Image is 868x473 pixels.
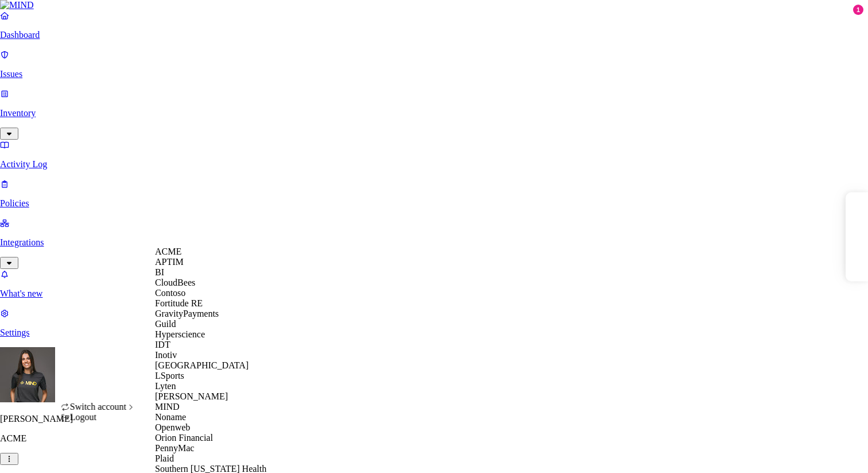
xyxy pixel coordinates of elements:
[155,257,184,267] span: APTIM
[155,340,170,349] span: IDT
[155,360,249,370] span: [GEOGRAPHIC_DATA]
[155,412,186,422] span: Noname
[155,381,176,391] span: Lyten
[155,433,213,443] span: Orion Financial
[70,402,126,412] span: Switch account
[155,247,181,256] span: ACME
[155,443,194,453] span: PennyMac
[155,309,219,318] span: GravityPayments
[155,278,195,287] span: CloudBees
[155,402,180,412] span: MIND
[61,412,136,422] div: Logout
[155,319,176,329] span: Guild
[155,371,184,380] span: LSports
[155,298,203,308] span: Fortitude RE
[155,422,190,432] span: Openweb
[155,453,174,463] span: Plaid
[155,267,164,277] span: BI
[155,391,228,401] span: [PERSON_NAME]
[155,350,177,360] span: Inotiv
[155,329,205,339] span: Hyperscience
[155,288,185,298] span: Contoso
